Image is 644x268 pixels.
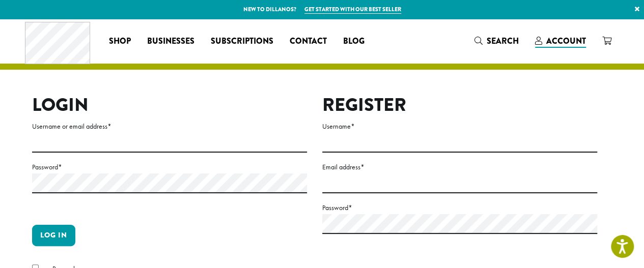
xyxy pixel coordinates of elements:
span: Shop [109,35,131,48]
label: Password [322,201,597,214]
span: Subscriptions [211,35,273,48]
span: Search [487,35,519,47]
label: Email address [322,161,597,173]
span: Contact [290,35,327,48]
span: Blog [343,35,365,48]
button: Log in [32,225,75,246]
h2: Register [322,94,597,116]
label: Password [32,161,307,173]
label: Username [322,120,597,133]
a: Get started with our best seller [304,5,401,14]
a: Shop [101,33,139,49]
span: Account [546,35,586,47]
span: Businesses [147,35,194,48]
label: Username or email address [32,120,307,133]
a: Search [466,33,527,49]
h2: Login [32,94,307,116]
